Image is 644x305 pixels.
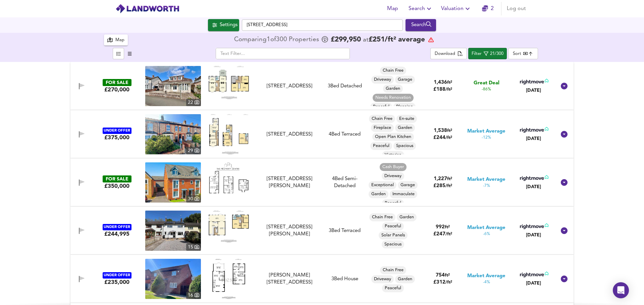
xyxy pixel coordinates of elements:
[212,259,245,299] img: Floorplan
[104,34,128,46] button: Map
[329,227,361,234] div: 3 Bed Terraced
[145,66,201,106] a: property thumbnail 22
[371,125,394,131] span: Fireplace
[371,76,394,84] div: Driveway
[70,110,574,158] div: UNDER OFFER£375,000 property thumbnail 29 Floorplan[STREET_ADDRESS]4Bed TerracedChain FreeEn-suit...
[382,172,404,180] div: Driveway
[103,128,131,134] div: UNDER OFFER
[436,225,445,230] span: 992
[103,175,131,182] div: FOR SALE
[504,2,529,15] button: Log out
[409,4,433,13] span: Search
[104,182,129,190] div: £350,000
[145,66,201,106] img: property thumbnail
[397,213,417,221] div: Garden
[331,276,358,283] div: 3 Bed House
[406,2,436,15] button: Search
[382,151,404,159] div: Victorian
[259,83,319,90] div: [STREET_ADDRESS]
[370,103,392,111] div: Peaceful
[370,143,392,149] span: Peaceful
[406,19,436,31] div: Run Your Search
[259,131,319,138] div: [STREET_ADDRESS]
[393,103,416,111] div: Planning
[369,182,396,188] span: Exceptional
[433,87,452,92] span: £ 188
[242,19,403,31] input: Enter a location...
[382,152,404,158] span: Victorian
[371,124,394,132] div: Fireplace
[380,67,406,75] div: Chain Free
[383,85,403,93] div: Garden
[483,280,490,285] span: -4%
[467,128,505,135] span: Market Average
[390,191,417,197] span: Immaculate
[209,66,249,99] img: Floorplan
[445,273,450,278] span: ft²
[209,211,249,242] img: Floorplan
[259,175,319,190] div: [STREET_ADDRESS][PERSON_NAME]
[70,158,574,207] div: FOR SALE£350,000 property thumbnail 30 Floorplan[STREET_ADDRESS][PERSON_NAME]4Bed Semi-DetachedCa...
[145,162,201,203] a: property thumbnail 30
[145,162,201,203] img: property thumbnail
[145,259,201,299] a: property thumbnail 16
[208,19,239,31] button: Settings
[115,36,124,44] div: Map
[379,232,408,238] span: Solar Panels
[433,280,452,285] span: £ 312
[434,128,447,133] span: 1,538
[519,87,548,94] div: [DATE]
[467,176,505,183] span: Market Average
[393,104,416,110] span: Planning
[259,224,319,238] div: [STREET_ADDRESS][PERSON_NAME]
[396,115,417,123] div: En-suite
[445,136,452,140] span: / ft²
[433,183,452,188] span: £ 285
[371,276,394,282] span: Driveway
[430,48,467,59] div: split button
[373,94,414,102] div: Needs Renovation
[508,48,538,59] div: Sort
[382,240,404,248] div: Spacious
[396,116,417,122] span: En-suite
[434,80,447,85] span: 1,436
[145,114,201,154] img: property thumbnail
[447,177,452,181] span: ft²
[395,77,415,83] span: Garage
[507,4,526,13] span: Log out
[560,275,568,283] svg: Show Details
[380,163,407,171] div: Cash Buyer
[441,4,472,13] span: Valuation
[407,21,434,29] div: Search
[363,37,369,43] span: at
[390,190,417,198] div: Immaculate
[445,280,452,285] span: / ft²
[115,4,179,14] img: logo
[445,225,450,229] span: ft²
[257,131,322,138] div: Richmond Road, Taunton - NO onward chain!, TA1 1EN
[373,95,414,101] span: Needs Renovation
[379,231,408,239] div: Solar Panels
[393,143,416,149] span: Spacious
[445,184,452,188] span: / ft²
[328,83,362,90] div: 3 Bed Detached
[329,131,361,138] div: 4 Bed Terraced
[331,36,361,43] span: £ 299,950
[369,213,395,221] div: Chain Free
[209,162,249,194] img: Floorplan
[234,36,321,43] div: Comparing 1 of 300 Properties
[103,79,131,86] div: FOR SALE
[560,82,568,90] svg: Show Details
[370,142,392,150] div: Peaceful
[186,147,201,154] div: 29
[519,135,548,142] div: [DATE]
[104,134,129,141] div: £375,000
[445,87,452,92] span: / ft²
[369,214,395,220] span: Chain Free
[519,183,548,190] div: [DATE]
[474,80,499,87] span: Great Deal
[395,275,415,283] div: Garden
[395,76,415,84] div: Garage
[322,175,367,190] div: 4 Bed Semi-Detached
[482,87,491,92] span: -86%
